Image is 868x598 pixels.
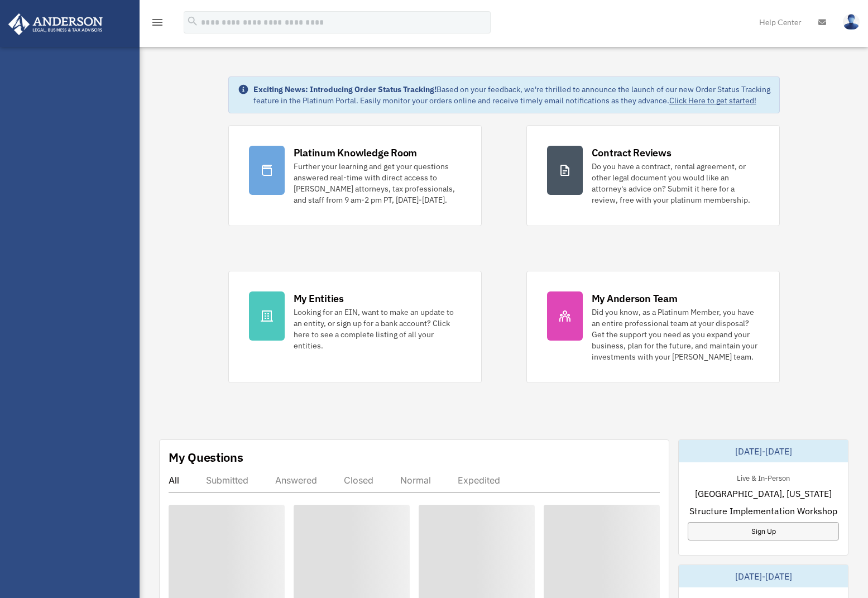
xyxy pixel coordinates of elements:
div: Expedited [458,475,500,486]
a: Platinum Knowledge Room Further your learning and get your questions answered real-time with dire... [228,125,482,226]
div: [DATE]-[DATE] [679,440,848,462]
img: User Pic [843,14,860,30]
div: Further your learning and get your questions answered real-time with direct access to [PERSON_NAM... [294,161,461,205]
div: Looking for an EIN, want to make an update to an entity, or sign up for a bank account? Click her... [294,307,461,351]
a: My Anderson Team Did you know, as a Platinum Member, you have an entire professional team at your... [526,271,780,383]
a: My Entities Looking for an EIN, want to make an update to an entity, or sign up for a bank accoun... [228,271,482,383]
div: [DATE]-[DATE] [679,565,848,587]
div: My Questions [169,449,243,466]
div: Contract Reviews [592,146,672,160]
div: Answered [275,475,317,486]
div: Submitted [206,475,248,486]
div: Did you know, as a Platinum Member, you have an entire professional team at your disposal? Get th... [592,307,759,362]
img: Anderson Advisors Platinum Portal [5,13,106,35]
a: Contract Reviews Do you have a contract, rental agreement, or other legal document you would like... [526,125,780,226]
div: My Anderson Team [592,291,678,305]
div: My Entities [294,291,344,305]
a: Sign Up [688,522,839,540]
i: search [186,15,199,27]
div: Platinum Knowledge Room [294,146,418,160]
div: All [169,475,179,486]
i: menu [151,16,164,29]
div: Live & In-Person [728,471,799,483]
div: Closed [344,475,373,486]
div: Do you have a contract, rental agreement, or other legal document you would like an attorney's ad... [592,161,759,205]
span: Structure Implementation Workshop [689,504,837,518]
span: [GEOGRAPHIC_DATA], [US_STATE] [695,487,832,500]
strong: Exciting News: Introducing Order Status Tracking! [253,84,437,94]
div: Normal [400,475,431,486]
a: menu [151,20,164,29]
a: Click Here to get started! [669,95,756,106]
div: Based on your feedback, we're thrilled to announce the launch of our new Order Status Tracking fe... [253,84,770,106]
